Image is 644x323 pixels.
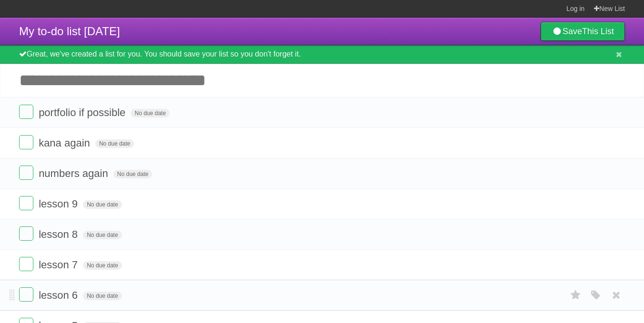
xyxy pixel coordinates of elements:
span: No due date [83,261,122,270]
span: kana again [39,137,92,149]
label: Done [19,166,33,180]
span: lesson 6 [39,289,80,301]
label: Done [19,226,33,241]
label: Star task [567,287,585,303]
span: No due date [131,109,169,117]
span: lesson 9 [39,198,80,210]
label: Done [19,196,33,210]
span: My to-do list [DATE] [19,25,120,38]
label: Done [19,257,33,271]
span: portfolio if possible [39,107,128,118]
label: Done [19,105,33,119]
span: lesson 8 [39,228,80,240]
b: This List [582,27,614,36]
span: No due date [95,139,134,148]
label: Done [19,287,33,302]
span: No due date [83,200,122,209]
span: numbers again [39,167,111,179]
span: No due date [83,231,122,239]
span: lesson 7 [39,259,80,271]
label: Done [19,135,33,149]
a: SaveThis List [541,22,625,41]
span: No due date [113,170,152,178]
span: No due date [83,292,122,300]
